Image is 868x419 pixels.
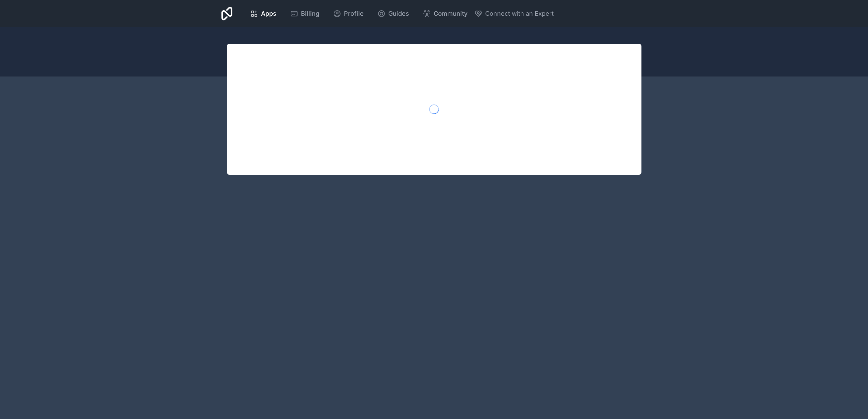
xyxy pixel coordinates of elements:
a: Guides [372,6,415,21]
span: Connect with an Expert [485,9,554,18]
a: Billing [285,6,325,21]
span: Profile [344,9,364,18]
span: Community [434,9,467,18]
a: Community [417,6,473,21]
a: Apps [245,6,282,21]
span: Billing [301,9,319,18]
span: Apps [261,9,276,18]
a: Profile [328,6,369,21]
span: Guides [388,9,409,18]
button: Connect with an Expert [474,9,554,18]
